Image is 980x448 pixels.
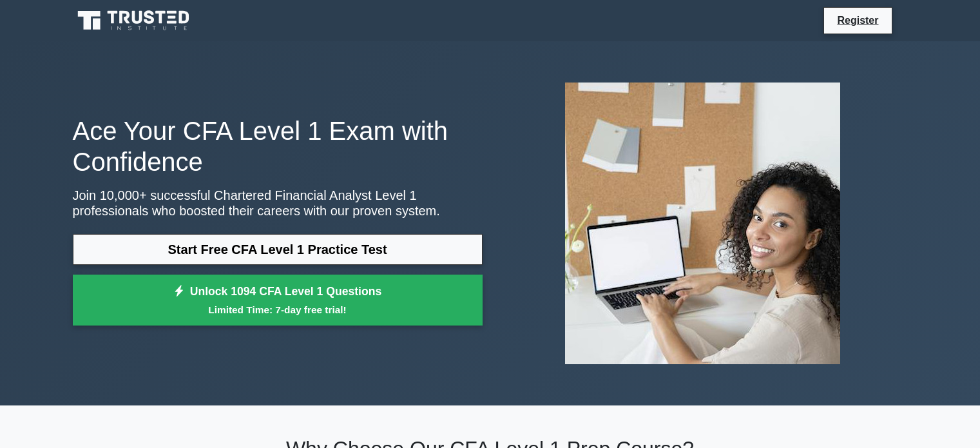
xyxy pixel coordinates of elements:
a: Register [829,12,886,28]
a: Start Free CFA Level 1 Practice Test [73,234,483,265]
small: Limited Time: 7-day free trial! [89,302,466,317]
a: Unlock 1094 CFA Level 1 QuestionsLimited Time: 7-day free trial! [73,275,483,326]
h1: Ace Your CFA Level 1 Exam with Confidence [73,115,483,177]
p: Join 10,000+ successful Chartered Financial Analyst Level 1 professionals who boosted their caree... [73,188,483,219]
